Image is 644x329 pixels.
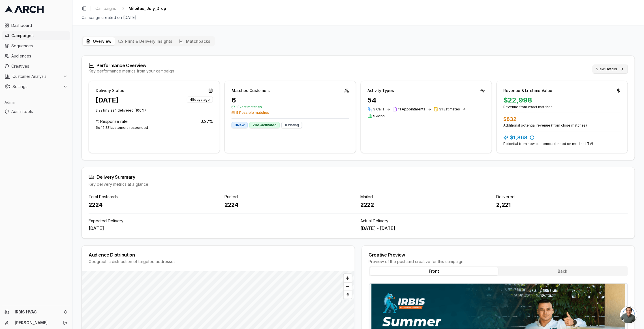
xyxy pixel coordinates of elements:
button: Zoom out [344,282,352,290]
div: Additional potential revenue (from close matches) [504,123,621,128]
div: Expected Delivery [89,218,356,224]
div: Total Postcards [89,194,220,200]
div: Activity Types [368,88,394,93]
div: 54 [368,96,485,105]
span: Sequences [11,43,68,49]
button: Customer Analysis [2,72,70,81]
button: Zoom in [344,274,352,282]
button: View Details [593,65,628,74]
a: Creatives [2,62,70,71]
div: 2,221 [497,201,628,209]
button: Log out [61,319,69,327]
div: Actual Delivery [361,218,628,224]
button: Matchbacks [176,37,214,45]
div: Campaign created on [DATE] [82,15,635,20]
div: Admin [2,98,70,107]
button: Overview [83,37,115,45]
div: 2 Re-activated [249,122,280,128]
div: Delivery Summary [89,174,628,180]
div: 1 Existing [281,122,302,128]
a: Dashboard [2,21,70,30]
span: Milpitas_July_Drop [129,6,166,11]
div: 2222 [361,201,492,209]
div: Revenue from exact matches [504,105,621,109]
div: Open chat [620,306,637,323]
span: 0.27 % [200,119,213,124]
div: Mailed [361,194,492,200]
button: Settings [2,82,70,91]
div: Matched Customers [232,88,270,93]
div: Printed [224,194,356,200]
span: Reset bearing to north [343,291,352,298]
div: 3 New [232,122,248,128]
span: Audiences [11,53,68,59]
a: Campaigns [93,5,118,12]
div: Audience Distribution [89,253,348,257]
span: Campaigns [95,6,116,11]
div: Delivered [497,194,628,200]
span: Creatives [11,63,68,69]
span: Admin tools [11,109,68,114]
div: $832 [504,115,621,123]
span: 9 Jobs [373,114,385,118]
span: Customer Analysis [12,74,61,79]
span: IRBIS HVAC [15,309,61,315]
span: 11 Appointments [398,107,426,112]
div: [DATE] [96,96,119,105]
p: 2,221 of 2,224 delivered ( 100 %) [96,108,213,113]
div: Key delivery metrics at a glance [89,181,628,187]
div: [DATE] - [DATE] [361,225,628,232]
span: 3 Calls [373,107,385,112]
div: Potential from new customers (based on median LTV) [504,142,621,146]
div: Key performance metrics from your campaign [89,68,174,74]
button: Reset bearing to north [344,290,352,299]
div: Revenue & Lifetime Value [504,88,553,93]
div: Geographic distribution of targeted addresses [89,259,348,264]
a: Sequences [2,41,70,50]
div: Delivery Status [96,88,124,93]
button: 45days ago [187,96,213,103]
span: Settings [12,84,61,89]
div: 45 days ago [187,97,213,103]
span: Response rate [100,119,128,124]
div: 6 of 2,221 customers responded [96,125,213,130]
div: [DATE] [89,225,356,232]
span: 5 Possible matches [232,110,349,115]
a: Admin tools [2,107,70,116]
div: $22,998 [504,96,621,105]
div: 2224 [224,201,356,209]
div: Preview of the postcard creative for this campaign [369,259,628,264]
a: [PERSON_NAME] [15,320,57,326]
span: Dashboard [11,23,68,28]
div: 2224 [89,201,220,209]
div: Creative Preview [369,253,628,257]
a: Campaigns [2,31,70,40]
nav: breadcrumb [93,5,166,12]
span: 1 Exact matches [232,105,349,109]
span: Campaigns [11,33,68,39]
div: 6 [232,96,349,105]
button: Print & Delivery Insights [115,37,176,45]
button: IRBIS HVAC [2,307,70,317]
button: Front [370,267,498,275]
div: $1,868 [504,134,621,142]
a: Audiences [2,52,70,61]
div: Performance Overview [89,63,174,68]
button: Back [498,267,627,275]
span: 31 Estimates [439,107,460,112]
